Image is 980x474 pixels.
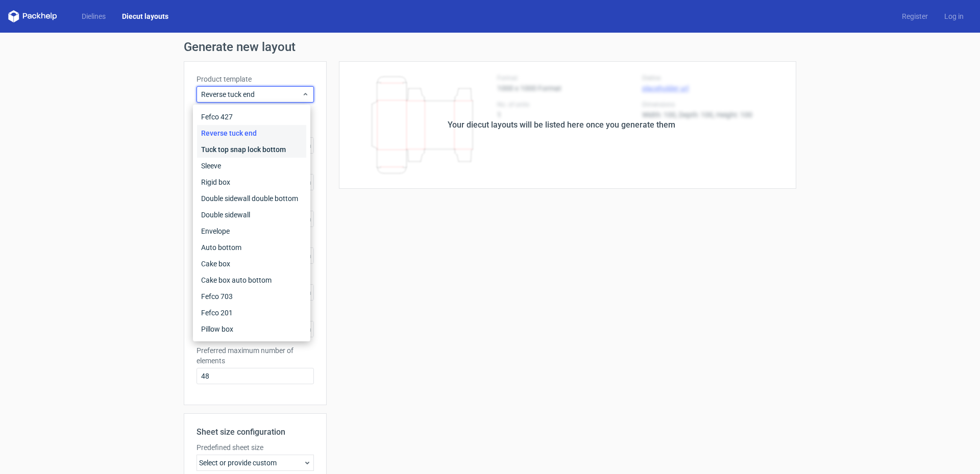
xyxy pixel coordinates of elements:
div: Rigid box [197,174,306,190]
div: Your diecut layouts will be listed here once you generate them [448,119,675,131]
div: Auto bottom [197,239,306,256]
div: Double sidewall [197,207,306,223]
h1: Generate new layout [184,41,796,53]
a: Register [894,11,936,21]
div: Tuck top snap lock bottom [197,141,306,158]
div: Fefco 201 [197,305,306,321]
div: Select or provide custom [197,455,314,471]
div: Double sidewall double bottom [197,190,306,207]
span: Reverse tuck end [201,89,302,99]
label: Predefined sheet size [197,442,314,453]
div: Pillow box [197,321,306,337]
label: Preferred maximum number of elements [197,345,314,366]
a: Log in [936,11,972,21]
div: Fefco 427 [197,109,306,125]
div: Envelope [197,223,306,239]
div: Sleeve [197,158,306,174]
div: Fefco 703 [197,288,306,305]
a: Dielines [73,11,114,21]
div: Cake box auto bottom [197,272,306,288]
div: Cake box [197,256,306,272]
div: Reverse tuck end [197,125,306,141]
label: Product template [197,74,314,84]
h2: Sheet size configuration [197,426,314,438]
a: Diecut layouts [114,11,177,21]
